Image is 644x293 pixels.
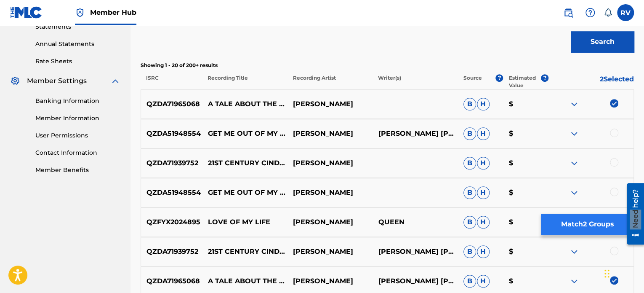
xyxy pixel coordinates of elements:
[373,74,458,89] p: Writer(s)
[503,129,548,139] p: $
[287,99,373,109] p: [PERSON_NAME]
[287,188,373,198] p: [PERSON_NAME]
[477,157,490,169] span: H
[90,8,136,17] span: Member Hub
[10,6,43,19] img: MLC Logo
[477,275,490,288] span: H
[477,186,490,199] span: H
[477,216,490,228] span: H
[463,245,476,258] span: B
[495,74,503,82] span: ?
[287,247,373,257] p: [PERSON_NAME]
[463,186,476,199] span: B
[202,247,287,257] p: 21ST CENTURY CINDERELLA
[141,188,202,198] p: QZDA51948554
[569,129,579,139] img: expand
[141,62,634,69] p: Showing 1 - 20 of 200+ results
[110,76,120,86] img: expand
[141,99,202,109] p: QZDA71965068
[373,129,458,139] p: [PERSON_NAME] [PERSON_NAME]
[610,99,618,108] img: deselect
[541,74,548,82] span: ?
[620,180,644,248] iframe: Resource Center
[10,76,20,86] img: Member Settings
[287,74,373,89] p: Recording Artist
[569,158,579,168] img: expand
[463,98,476,110] span: B
[202,99,287,109] p: A TALE ABOUT THE WOLF
[287,158,373,168] p: [PERSON_NAME]
[569,188,579,198] img: expand
[463,275,476,288] span: B
[373,276,458,286] p: [PERSON_NAME] [PERSON_NAME]
[287,129,373,139] p: [PERSON_NAME]
[202,276,287,286] p: A TALE ABOUT THE WOLF
[35,57,120,66] a: Rate Sheets
[27,76,87,86] span: Member Settings
[509,74,541,89] p: Estimated Value
[463,127,476,140] span: B
[287,217,373,227] p: [PERSON_NAME]
[141,247,202,257] p: QZDA71939752
[202,188,287,198] p: GET ME OUT OF MY HEAD (INTRO)
[503,276,548,286] p: $
[35,131,120,140] a: User Permissions
[604,8,612,17] div: Notifications
[202,129,287,139] p: GET ME OUT OF MY HEAD (INTRO)
[35,148,120,157] a: Contact Information
[541,214,634,235] button: Match2 Groups
[477,127,490,140] span: H
[604,261,609,286] div: Drag
[548,74,634,89] p: 2 Selected
[202,217,287,227] p: LOVE OF MY LIFE
[503,247,548,257] p: $
[202,74,287,89] p: Recording Title
[463,216,476,228] span: B
[569,99,579,109] img: expand
[35,97,120,105] a: Banking Information
[503,158,548,168] p: $
[582,4,599,21] div: Help
[585,8,595,18] img: help
[373,247,458,257] p: [PERSON_NAME] [PERSON_NAME]
[141,129,202,139] p: QZDA51948554
[569,247,579,257] img: expand
[35,40,120,48] a: Annual Statements
[141,217,202,227] p: QZFYX2024895
[141,74,202,89] p: ISRC
[477,98,490,110] span: H
[617,4,634,21] div: User Menu
[35,114,120,123] a: Member Information
[202,158,287,168] p: 21ST CENTURY CINDERELLA
[373,217,458,227] p: QUEEN
[503,188,548,198] p: $
[569,276,579,286] img: expand
[35,22,120,31] a: Statements
[141,158,202,168] p: QZDA71939752
[503,217,548,227] p: $
[503,99,548,109] p: $
[571,31,634,52] button: Search
[463,157,476,169] span: B
[560,4,577,21] a: Public Search
[563,8,573,18] img: search
[463,74,482,89] p: Source
[35,166,120,175] a: Member Benefits
[75,8,85,18] img: Top Rightsholder
[602,253,644,293] iframe: Chat Widget
[477,245,490,258] span: H
[287,276,373,286] p: [PERSON_NAME]
[141,276,202,286] p: QZDA71965068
